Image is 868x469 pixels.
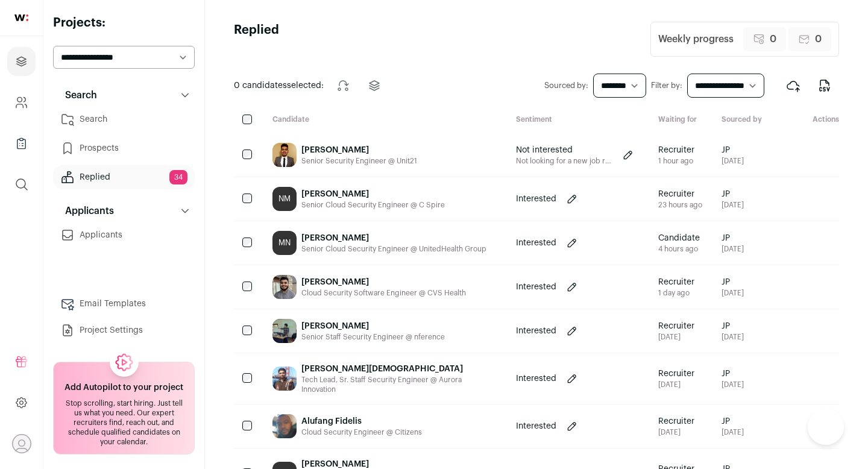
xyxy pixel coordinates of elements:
[61,398,187,447] div: Stop scrolling, start hiring. Just tell us what you need. Our expert recruiters find, reach out, ...
[808,409,844,445] iframe: Help Scout Beacon - Open
[722,144,744,156] span: JP
[722,380,744,389] span: [DATE]
[53,14,195,31] h2: Projects:
[301,232,486,244] div: [PERSON_NAME]
[722,427,744,437] span: [DATE]
[722,188,744,200] span: JP
[7,129,36,158] a: Company Lists
[272,143,297,167] img: 0da82d3c8f906e57f233308807d0f00aeae4f5f812d57eac6bd33fb41243c8e6.jpg
[722,320,744,332] span: JP
[301,363,497,375] div: [PERSON_NAME][DEMOGRAPHIC_DATA]
[506,115,649,126] div: Sentiment
[722,244,744,254] span: [DATE]
[301,156,417,166] div: Senior Security Engineer @ Unit21
[772,115,839,126] div: Actions
[658,32,734,46] div: Weekly progress
[272,187,297,211] div: NM
[301,415,422,427] div: Alufang Fidelis
[658,427,694,437] div: [DATE]
[53,107,195,131] a: Search
[770,32,776,46] span: 0
[516,237,556,249] p: Interested
[272,275,297,299] img: e6f48615cea973564afe2553333722e6b23ad4b34449bbd79591ec7f630528f4.jpg
[658,380,694,389] div: [DATE]
[544,81,588,90] label: Sourced by:
[301,375,497,394] div: Tech Lead, Sr. Staff Security Engineer @ Aurora Innovation
[53,83,195,107] button: Search
[58,204,114,218] p: Applicants
[658,244,700,254] div: 4 hours ago
[58,88,97,102] p: Search
[301,332,445,342] div: Senior Staff Security Engineer @ nference
[234,80,324,92] span: selected:
[658,144,694,156] span: Recruiter
[301,144,417,156] div: [PERSON_NAME]
[272,414,297,438] img: c31e41def2c3b69b1682e7c45a560f89cb154ec672e624ff4cc2a937cd94369c
[658,368,694,380] span: Recruiter
[649,115,712,126] div: Waiting for
[516,281,556,293] p: Interested
[658,320,694,332] span: Recruiter
[658,188,702,200] span: Recruiter
[516,420,556,432] p: Interested
[516,156,612,166] p: Not looking for a new job right now
[53,362,195,455] a: Add Autopilot to your project Stop scrolling, start hiring. Just tell us what you need. Our exper...
[722,276,744,288] span: JP
[169,170,187,184] span: 34
[516,325,556,337] p: Interested
[301,288,466,298] div: Cloud Security Software Engineer @ CVS Health
[516,373,556,385] p: Interested
[722,332,744,342] span: [DATE]
[272,367,297,391] img: a82fdcebcce499f250189e8b4ee67bc13ea9cddab5f4b71700c9c75030c0bc12
[815,32,822,46] span: 0
[516,144,612,156] p: Not interested
[53,136,195,160] a: Prospects
[722,232,744,244] span: JP
[53,318,195,342] a: Project Settings
[658,276,694,288] span: Recruiter
[53,165,195,189] a: Replied34
[301,320,445,332] div: [PERSON_NAME]
[651,81,682,90] label: Filter by:
[301,427,422,437] div: Cloud Security Engineer @ Citizens
[234,22,279,57] h1: Replied
[53,223,195,247] a: Applicants
[658,156,694,166] div: 1 hour ago
[810,71,839,100] button: Export to CSV
[263,115,506,126] div: Candidate
[12,434,31,453] button: Open dropdown
[64,382,183,394] h2: Add Autopilot to your project
[779,71,808,100] button: Export to ATS
[722,200,744,210] span: [DATE]
[722,156,744,166] span: [DATE]
[722,288,744,298] span: [DATE]
[53,292,195,316] a: Email Templates
[712,115,772,126] div: Sourced by
[658,332,694,342] div: [DATE]
[722,368,744,380] span: JP
[658,288,694,298] div: 1 day ago
[301,244,486,254] div: Senior Cloud Security Engineer @ UnitedHealth Group
[272,319,297,343] img: 8f569a1e5842c24834aa9df2fe49f3e75ed4e50f6fb46ebedd793512ec3202bc.jpg
[301,276,466,288] div: [PERSON_NAME]
[301,188,445,200] div: [PERSON_NAME]
[301,200,445,210] div: Senior Cloud Security Engineer @ C Spire
[272,231,297,255] div: MN
[7,47,36,76] a: Projects
[658,232,700,244] span: Candidate
[658,200,702,210] div: 23 hours ago
[53,199,195,223] button: Applicants
[658,415,694,427] span: Recruiter
[234,81,287,90] span: 0 candidates
[14,14,28,21] img: wellfound-shorthand-0d5821cbd27db2630d0214b213865d53afaa358527fdda9d0ea32b1df1b89c2c.svg
[516,193,556,205] p: Interested
[722,415,744,427] span: JP
[7,88,36,117] a: Company and ATS Settings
